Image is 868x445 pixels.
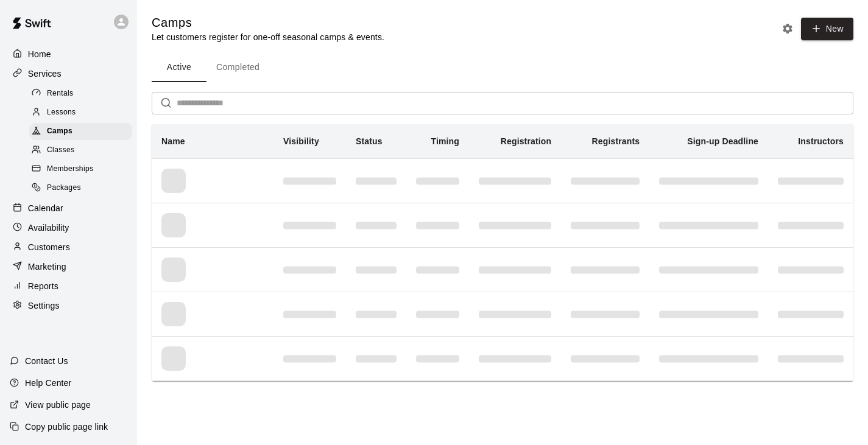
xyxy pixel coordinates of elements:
div: Rentals [29,85,132,102]
span: Memberships [47,163,93,175]
p: View public page [25,399,91,411]
a: Reports [10,277,127,295]
a: Camps [29,122,137,141]
a: Memberships [29,160,137,179]
div: Lessons [29,104,132,121]
a: Lessons [29,103,137,122]
button: Camp settings [778,19,797,38]
a: Calendar [10,199,127,217]
p: Reports [28,280,58,292]
div: Camps [29,123,132,140]
a: Marketing [10,258,127,276]
div: Memberships [29,161,132,178]
p: Marketing [28,261,66,273]
span: Camps [47,125,72,138]
span: Rentals [47,88,74,100]
b: Registrants [592,136,640,146]
a: Rentals [29,84,137,103]
b: Timing [431,136,459,146]
b: Registration [501,136,551,146]
p: Contact Us [25,355,68,367]
span: Classes [47,144,74,156]
h5: Camps [152,15,384,31]
p: Customers [28,241,70,253]
a: Classes [29,141,137,160]
p: Settings [28,300,60,312]
p: Services [28,68,62,80]
div: Classes [29,142,132,159]
div: Packages [29,180,132,197]
b: Visibility [283,136,319,146]
span: Packages [47,182,81,194]
a: Services [10,65,127,83]
p: Let customers register for one-off seasonal camps & events. [152,31,384,43]
a: Customers [10,238,127,256]
a: Packages [29,179,137,198]
table: simple table [152,124,853,381]
b: Sign-up Deadline [687,136,758,146]
b: Instructors [798,136,844,146]
a: Availability [10,219,127,237]
p: Help Center [25,377,71,389]
a: Settings [10,296,127,315]
a: New [797,23,853,33]
span: Lessons [47,107,76,119]
button: New [801,18,853,40]
button: Completed [206,53,269,82]
b: Status [356,136,383,146]
a: Home [10,45,127,63]
b: Name [161,136,185,146]
button: Active [152,53,206,82]
p: Calendar [28,202,63,214]
p: Availability [28,222,69,234]
p: Copy public page link [25,421,108,433]
p: Home [28,48,51,60]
